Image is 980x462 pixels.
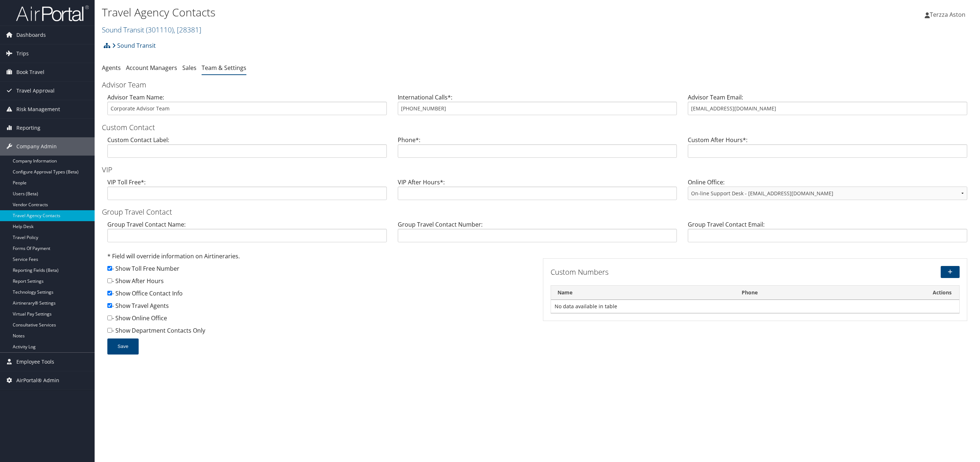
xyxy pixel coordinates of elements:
[102,122,973,133] h3: Custom Contact
[107,277,532,289] div: - Show After Hours
[925,4,973,26] a: Terzza Aston
[107,314,532,326] div: - Show Online Office
[551,267,821,277] h3: Custom Numbers
[16,371,59,389] span: AirPortal® Admin
[392,220,683,248] div: Group Travel Contact Number:
[102,220,392,248] div: Group Travel Contact Name:
[682,136,973,164] div: Custom After Hours*:
[735,286,925,300] th: Phone: activate to sort column ascending
[392,93,683,121] div: International Calls*:
[102,165,973,175] h3: VIP
[202,64,246,72] a: Team & Settings
[682,220,973,248] div: Group Travel Contact Email:
[930,11,965,19] span: Terzza Aston
[102,64,121,72] a: Agents
[107,252,532,264] div: * Field will override information on Airtineraries.
[682,93,973,121] div: Advisor Team Email:
[392,178,683,206] div: VIP After Hours*:
[102,93,392,121] div: Advisor Team Name:
[102,5,682,20] h1: Travel Agency Contacts
[107,301,532,314] div: - Show Travel Agents
[107,326,532,338] div: - Show Department Contacts Only
[16,5,89,22] img: airportal-logo.png
[126,64,177,72] a: Account Managers
[16,82,55,100] span: Travel Approval
[16,353,54,371] span: Employee Tools
[16,44,29,63] span: Trips
[551,286,735,300] th: Name: activate to sort column descending
[16,137,57,156] span: Company Admin
[112,38,156,53] a: Sound Transit
[146,25,174,35] span: ( 301110 )
[16,26,46,44] span: Dashboards
[107,338,139,355] button: Save
[551,300,960,313] td: No data available in table
[925,286,959,300] th: Actions: activate to sort column ascending
[102,25,201,35] a: Sound Transit
[107,289,532,301] div: - Show Office Contact Info
[682,178,973,206] div: Online Office:
[102,80,973,90] h3: Advisor Team
[107,264,532,277] div: - Show Toll Free Number
[16,63,44,81] span: Book Travel
[16,100,60,118] span: Risk Management
[102,136,392,164] div: Custom Contact Label:
[392,136,683,164] div: Phone*:
[16,119,40,137] span: Reporting
[102,178,392,206] div: VIP Toll Free*:
[102,207,973,217] h3: Group Travel Contact
[182,64,197,72] a: Sales
[174,25,201,35] span: , [ 28381 ]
